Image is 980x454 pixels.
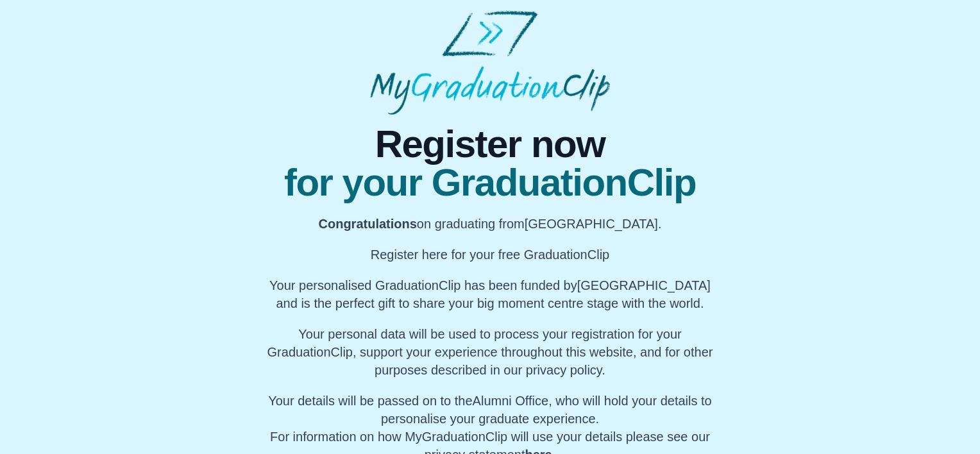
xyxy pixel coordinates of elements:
span: Alumni Office [473,394,549,408]
p: on graduating from [GEOGRAPHIC_DATA]. [260,215,720,233]
p: Your personalised GraduationClip has been funded by [GEOGRAPHIC_DATA] and is the perfect gift to ... [260,276,720,312]
span: for your GraduationClip [260,164,720,202]
p: Your personal data will be used to process your registration for your GraduationClip, support you... [260,325,720,379]
span: Register now [260,125,720,164]
span: Your details will be passed on to the , who will hold your details to personalise your graduate e... [268,394,712,426]
p: Register here for your free GraduationClip [260,246,720,264]
img: MyGraduationClip [370,10,610,115]
b: Congratulations [319,217,417,231]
